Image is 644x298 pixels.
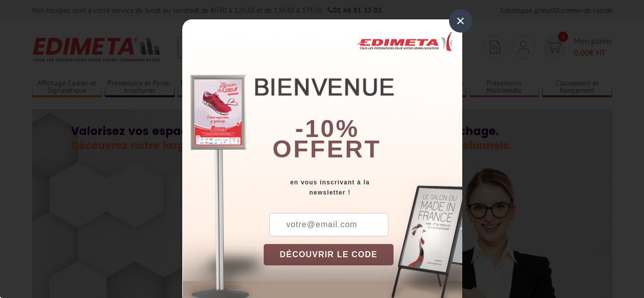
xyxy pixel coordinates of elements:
[295,115,359,142] b: -10%
[264,177,462,198] div: en vous inscrivant à la newsletter !
[269,213,388,236] input: votre@email.com
[264,244,394,265] button: DÉCOUVRIR LE CODE
[272,136,381,162] font: offert
[449,9,472,33] div: ×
